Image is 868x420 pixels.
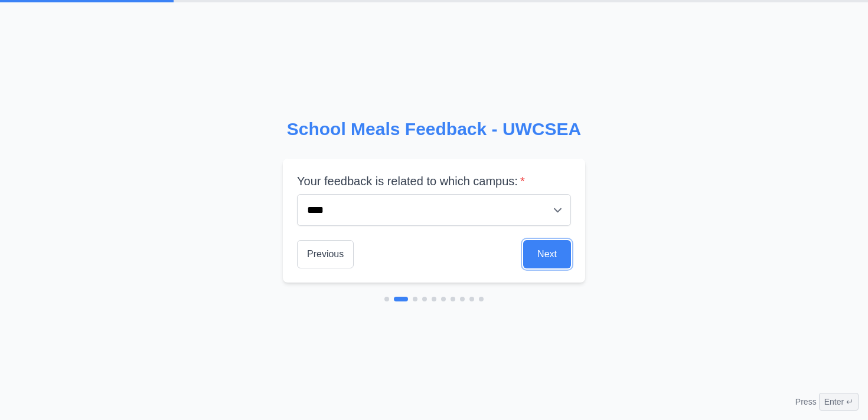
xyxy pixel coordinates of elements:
button: Next [523,240,571,268]
div: Press [795,393,859,411]
label: Your feedback is related to which campus: [297,173,571,189]
span: Enter ↵ [819,393,859,411]
h2: School Meals Feedback - UWCSEA [283,119,585,140]
button: Previous [297,240,354,268]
